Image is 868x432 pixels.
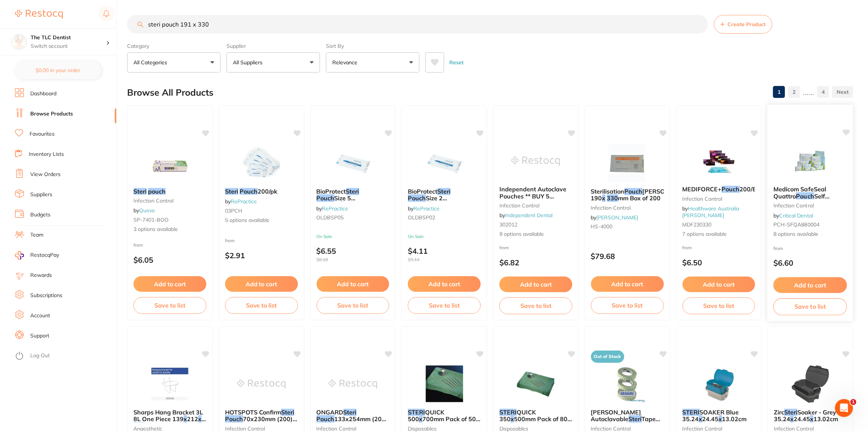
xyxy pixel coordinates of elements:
[225,251,298,260] p: $2.91
[499,409,572,423] b: STERI QUICK 350 x 500mm Pack of 80 Sterile Covers
[225,415,297,429] span: 70x230mm (200) Blue - While Stocks Last
[240,188,258,195] em: Pouch
[15,6,63,23] a: Restocq Logo
[231,198,257,205] a: RePractice
[609,422,612,430] em: x
[728,21,766,27] span: Create Product
[612,422,630,430] span: 50mm
[788,84,800,99] a: 2
[31,43,106,50] p: Switch account
[499,297,572,314] button: Save to list
[773,203,847,209] small: infection control
[796,192,814,200] em: Pouch
[683,221,712,228] span: MDF230330
[774,426,847,432] small: infection control
[225,297,298,314] button: Save to list
[15,61,101,79] button: $0.00 in your order
[133,422,145,430] em: 330
[722,415,747,423] span: 13.02cm
[145,145,194,182] img: Steri pouch
[499,426,572,432] small: disposables
[790,415,794,423] em: x
[326,52,419,72] button: Relevance
[317,234,390,239] small: On Sale
[499,258,572,267] p: $6.82
[225,426,298,432] small: infection control
[591,214,638,221] span: by
[346,188,359,195] em: Steri
[127,52,221,72] button: All Categories
[591,415,661,429] span: Tape 24mm
[12,34,27,49] img: The TLC Dentist
[225,238,235,243] span: from
[187,415,198,423] span: 212
[30,272,52,279] a: Rewards
[602,194,606,202] em: x
[722,185,740,193] em: Pouch
[133,188,206,195] b: Steri pouch
[786,142,835,180] img: Medicom SafeSeal Quattro Pouch Self Sealing Sterilisation Pouches (200 per box)
[225,188,238,195] em: Steri
[133,426,206,432] small: anaesthetic
[139,207,155,214] a: Quovo
[127,43,221,49] label: Category
[408,276,481,292] button: Add to cart
[591,223,613,230] span: HS-4000
[683,205,739,219] a: Healthware Australia [PERSON_NAME]
[810,415,813,423] em: x
[408,188,481,202] b: BioProtect Steri Pouch Size 2 (90mm x 165mm) 200/pk 20/ctn
[505,212,552,219] a: Independent Dental
[499,186,572,200] b: Independent Autoclave Pouches ** BUY 5 RECEIVE 1 FREE OR BUY 10 GET 3 FREE OR BUY 20 GET 8 FREE **
[15,251,59,260] a: RestocqPay
[408,205,440,212] span: by
[133,408,203,423] span: Sharps Hang Bracket 3L 8L One Piece 139
[317,257,390,262] span: $8.18
[408,408,444,423] span: QUICK 500
[408,188,437,195] span: BioProtect
[803,88,814,96] p: ......
[784,408,797,416] em: Steri
[408,201,477,216] span: 165mm) 200/pk 20/ctn
[786,365,835,403] img: Zirc Steri Soaker - Grey - 35.24 x 24.45 x 13.02cm
[683,258,755,267] p: $6.50
[683,231,755,238] span: 7 options available
[773,84,785,99] a: 1
[499,245,509,250] span: from
[591,252,664,260] p: $79.68
[408,247,481,262] p: $4.11
[317,188,390,202] b: BioProtect Steri Pouch Size 5 (135mm x 280mm) 200/pk 10/ctn
[30,191,52,198] a: Suppliers
[499,408,517,416] em: STERI
[511,415,514,423] em: x
[30,211,50,219] a: Budgets
[133,188,147,195] em: Steri
[225,198,257,205] span: by
[591,408,641,423] span: [PERSON_NAME] Autoclavable
[317,415,388,429] span: 133x254mm (200) While Stocks Last
[31,34,106,41] h4: The TLC Dentist
[591,188,693,202] span: [PERSON_NAME] 190
[317,297,390,314] button: Save to list
[499,415,572,429] span: 500mm Pack of 80 Sterile Covers
[428,201,431,209] em: x
[794,415,810,423] span: 24.45
[773,212,813,219] span: by
[127,15,708,34] input: Search Products
[591,276,664,292] button: Add to cart
[133,276,206,292] button: Add to cart
[683,186,755,192] b: MEDIFORCE+ Pouch 200/Box
[683,297,755,314] button: Save to list
[133,242,143,248] span: from
[408,194,447,209] span: Size 2 (90mm
[773,298,847,315] button: Save to list
[817,84,829,99] a: 4
[699,415,702,423] em: x
[773,221,819,228] span: PCH-SFQA880004
[625,188,643,195] em: Pouch
[773,259,847,267] p: $6.60
[133,59,170,66] p: All Categories
[227,52,320,72] button: All Suppliers
[225,408,281,416] span: HOTSPOTS Confirm
[322,205,348,212] a: RePractice
[30,312,50,320] a: Account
